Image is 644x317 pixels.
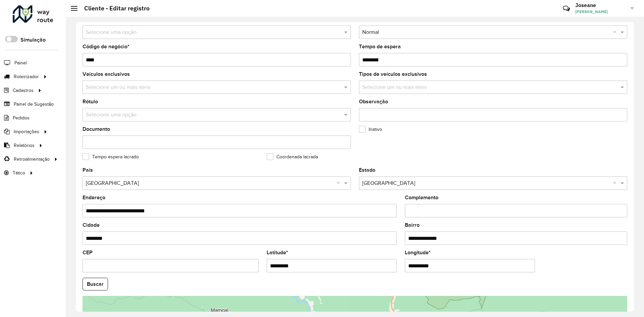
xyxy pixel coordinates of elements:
h3: Joseane [575,2,626,8]
label: CEP [83,249,93,257]
span: Retroalimentação [14,156,50,163]
span: Clear all [613,28,619,36]
label: Documento [83,125,110,133]
label: Endereço [83,194,105,202]
h2: Cliente - Editar registro [77,5,150,12]
label: Rótulo [83,98,98,106]
label: Bairro [405,221,420,229]
label: Coordenada lacrada [267,153,318,160]
span: [PERSON_NAME] [575,9,626,15]
label: Tempo espera lacrado [83,153,139,160]
a: Contato Rápido [559,1,574,16]
label: Latitude [267,249,288,257]
span: Painel [14,59,27,66]
span: Relatórios [14,142,35,149]
label: Cidade [83,221,100,229]
button: Buscar [83,278,108,290]
label: Estado [359,166,375,174]
span: Clear all [613,179,619,187]
label: Observação [359,98,388,106]
span: Importações [14,128,39,135]
span: Pedidos [13,114,30,121]
label: Tipos de veículos exclusivos [359,70,427,78]
label: Veículos exclusivos [83,70,130,78]
label: Tempo de espera [359,43,401,51]
span: Cadastros [13,87,34,94]
span: Painel de Sugestão [14,101,54,108]
label: País [83,166,93,174]
label: Complemento [405,194,438,202]
label: Inativo [359,126,382,133]
span: Clear all [337,179,342,187]
span: Tático [13,169,25,176]
span: Roteirizador [14,73,39,80]
label: Código de negócio [83,43,129,51]
label: Simulação [20,36,46,44]
label: Longitude [405,249,431,257]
